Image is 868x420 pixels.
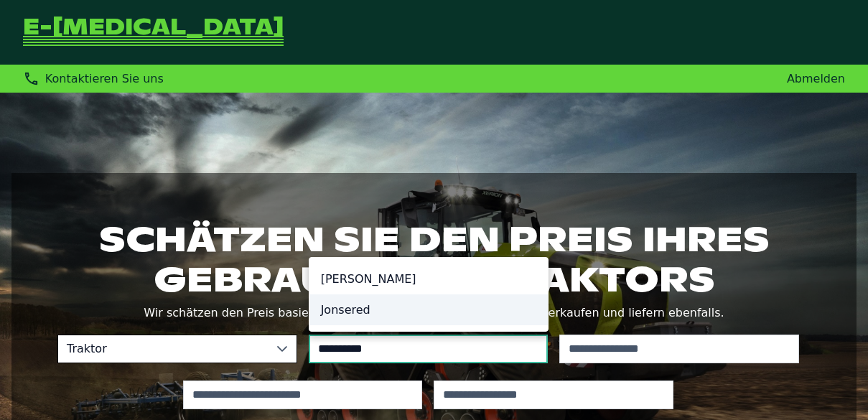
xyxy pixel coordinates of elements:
a: Abmelden [787,72,845,85]
span: Kontaktieren Sie uns [45,72,164,85]
span: Traktor [58,335,268,363]
h1: Schätzen Sie den Preis Ihres gebrauchten Traktors [57,219,811,299]
li: John Deere [309,263,548,294]
li: Jonsered [309,294,548,325]
div: Kontaktieren Sie uns [23,70,164,87]
p: Wir schätzen den Preis basierend auf umfangreichen Preisdaten. Wir verkaufen und liefern ebenfalls. [57,303,811,323]
a: Zurück zur Startseite [23,17,284,47]
ul: Option List [309,258,548,331]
